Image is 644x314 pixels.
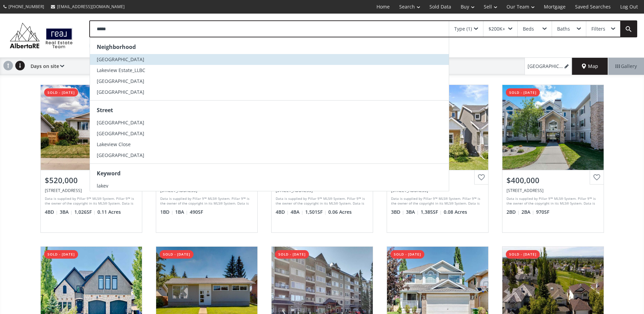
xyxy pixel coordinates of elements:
div: $520,000 [45,175,138,186]
div: Beds [523,27,534,31]
span: [GEOGRAPHIC_DATA] [97,152,144,158]
span: 3 BA [60,209,73,215]
div: Data is supplied by Pillar 9™ MLS® System. Pillar 9™ is the owner of the copyright in its MLS® Sy... [45,196,136,206]
a: [GEOGRAPHIC_DATA], over $200K [525,58,572,75]
span: 970 SF [536,209,549,215]
div: Data is supplied by Pillar 9™ MLS® System. Pillar 9™ is the owner of the copyright in its MLS® Sy... [507,196,598,206]
span: Gallery [615,63,637,70]
span: 4 BD [276,209,289,215]
span: 1,501 SF [305,209,327,215]
span: 1,026 SF [74,209,96,215]
div: Data is supplied by Pillar 9™ MLS® System. Pillar 9™ is the owner of the copyright in its MLS® Sy... [160,196,252,206]
span: [GEOGRAPHIC_DATA] [97,130,144,137]
span: 2 BA [521,209,534,215]
span: 0.08 Acres [444,209,467,215]
div: Data is supplied by Pillar 9™ MLS® System. Pillar 9™ is the owner of the copyright in its MLS® Sy... [391,196,482,206]
strong: Keyword [97,170,121,177]
span: [GEOGRAPHIC_DATA] [97,78,144,84]
img: Logo [7,21,76,50]
span: [PHONE_NUMBER] [8,4,44,10]
div: Map [572,58,608,75]
strong: Street [97,106,113,114]
span: 3 BD [391,209,404,215]
span: Lakeview Estate_LLBC [97,67,145,73]
span: 4 BD [45,209,58,215]
div: City: [GEOGRAPHIC_DATA] [89,41,154,51]
div: Filters [591,27,605,31]
span: [GEOGRAPHIC_DATA] [97,119,144,126]
div: $400,000 [507,175,600,186]
span: 0.06 Acres [328,209,352,215]
div: Days on site [27,58,64,75]
span: 1 BA [175,209,188,215]
div: 4307 Dovercrest Drive SE, Calgary, AB T2B 1X6 [45,188,138,193]
span: 2 BD [507,209,520,215]
div: Data is supplied by Pillar 9™ MLS® System. Pillar 9™ is the owner of the copyright in its MLS® Sy... [276,196,367,206]
div: Baths [557,27,570,31]
span: 1,385 SF [421,209,442,215]
strong: Neighborhood [97,43,136,51]
span: 3 BA [406,209,419,215]
span: [GEOGRAPHIC_DATA], over $200K [528,63,563,70]
span: [GEOGRAPHIC_DATA] [97,89,144,95]
div: 7451 Springbank Boulevard SW #2301, Calgary, AB T3H 4K5 [507,188,600,193]
span: Lakeview Close [97,141,131,147]
span: 0.11 Acres [97,209,121,215]
div: Gallery [608,58,644,75]
div: Type (1) [454,27,472,31]
span: 1 BD [160,209,173,215]
a: sold - [DATE]$520,000[STREET_ADDRESS]Data is supplied by Pillar 9™ MLS® System. Pillar 9™ is the ... [34,78,149,240]
span: [EMAIL_ADDRESS][DOMAIN_NAME] [57,4,125,10]
div: $200K+ [489,27,505,31]
a: sold - [DATE]$400,000[STREET_ADDRESS]Data is supplied by Pillar 9™ MLS® System. Pillar 9™ is the ... [495,78,611,240]
span: [GEOGRAPHIC_DATA] [97,56,144,63]
span: 490 SF [190,209,203,215]
a: [EMAIL_ADDRESS][DOMAIN_NAME] [48,0,128,13]
span: lakev [97,182,108,189]
span: 4 BA [291,209,303,215]
span: Map [582,63,598,70]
